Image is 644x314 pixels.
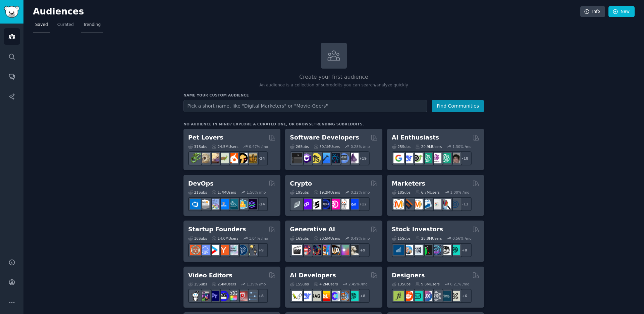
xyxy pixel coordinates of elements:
img: Youtubevideo [237,291,248,301]
div: + 8 [254,289,268,303]
div: 15 Sub s [188,282,207,286]
img: Trading [422,245,432,255]
h2: Pet Lovers [188,133,223,142]
img: premiere [209,291,219,301]
h2: Software Developers [290,133,359,142]
img: chatgpt_promptDesign [422,153,432,163]
div: + 9 [356,243,370,257]
h2: Crypto [290,180,312,188]
a: Trending [81,19,103,33]
span: Curated [57,22,74,28]
img: reactnative [329,153,340,163]
img: editors [200,291,210,301]
div: 4.2M Users [314,282,338,286]
img: defiblockchain [329,199,340,209]
img: deepdream [311,245,321,255]
h2: Stock Investors [392,225,443,234]
div: 0.22 % /mo [351,190,370,195]
img: OnlineMarketing [450,199,460,209]
img: AIDevelopersSociety [348,291,359,301]
img: startup [209,245,219,255]
img: typography [393,291,404,301]
img: learnjavascript [311,153,321,163]
div: + 9 [254,243,268,257]
img: finalcutpro [228,291,238,301]
img: DreamBooth [348,245,359,255]
img: AskComputerScience [339,153,349,163]
img: DevOpsLinks [218,199,229,209]
div: 1.56 % /mo [247,190,266,195]
div: 0.47 % /mo [249,144,268,149]
img: VideoEditors [218,291,229,301]
img: AItoolsCatalog [412,153,423,163]
img: UX_Design [450,291,460,301]
img: Entrepreneurship [237,245,248,255]
div: 1.00 % /mo [450,190,469,195]
span: Saved [35,22,48,28]
div: 21 Sub s [188,190,207,195]
img: logodesign [403,291,413,301]
img: web3 [320,199,330,209]
img: bigseo [403,199,413,209]
h2: Startup Founders [188,225,246,234]
a: Info [580,6,605,17]
div: 19.2M Users [314,190,340,195]
img: UXDesign [422,291,432,301]
div: + 18 [458,151,472,165]
img: software [292,153,302,163]
div: 16 Sub s [188,236,207,241]
h2: AI Developers [290,271,336,280]
img: SaaS [200,245,210,255]
img: growmybusiness [247,245,257,255]
img: content_marketing [393,199,404,209]
button: Find Communities [432,100,484,112]
img: chatgpt_prompts_ [440,153,451,163]
img: gopro [190,291,201,301]
img: AWS_Certified_Experts [200,199,210,209]
div: 6.7M Users [415,190,440,195]
img: ethfinance [292,199,302,209]
img: swingtrading [440,245,451,255]
img: llmops [339,291,349,301]
div: 0.28 % /mo [351,144,370,149]
div: 15 Sub s [392,236,411,241]
h2: Marketers [392,180,425,188]
h2: DevOps [188,180,214,188]
img: defi_ [348,199,359,209]
img: PetAdvice [237,153,248,163]
div: 16 Sub s [290,236,309,241]
img: DeepSeek [403,153,413,163]
img: postproduction [247,291,257,301]
div: 1.04 % /mo [249,236,268,241]
div: 14.0M Users [212,236,238,241]
img: Emailmarketing [422,199,432,209]
div: 1.7M Users [212,190,236,195]
h2: Create your first audience [183,73,484,81]
img: DeepSeek [301,291,312,301]
div: 30.1M Users [314,144,340,149]
div: + 6 [458,289,472,303]
img: Forex [412,245,423,255]
div: + 19 [356,151,370,165]
img: azuredevops [190,199,201,209]
p: An audience is a collection of subreddits you can search/analyze quickly [183,82,484,88]
img: EntrepreneurRideAlong [190,245,201,255]
div: 26 Sub s [290,144,309,149]
img: elixir [348,153,359,163]
div: 28.8M Users [415,236,442,241]
div: 20.9M Users [415,144,442,149]
img: StocksAndTrading [431,245,441,255]
a: trending subreddits [314,122,362,126]
h3: Name your custom audience [183,93,484,97]
img: iOSProgramming [320,153,330,163]
input: Pick a short name, like "Digital Marketers" or "Movie-Goers" [183,100,427,112]
div: 9.8M Users [415,282,440,286]
div: 24.5M Users [212,144,238,149]
img: userexperience [431,291,441,301]
img: AskMarketing [412,199,423,209]
img: herpetology [190,153,201,163]
div: 1.39 % /mo [247,282,266,286]
div: 0.49 % /mo [351,236,370,241]
div: 2.45 % /mo [348,282,368,286]
div: No audience in mind? Explore a curated one, or browse . [183,122,364,126]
